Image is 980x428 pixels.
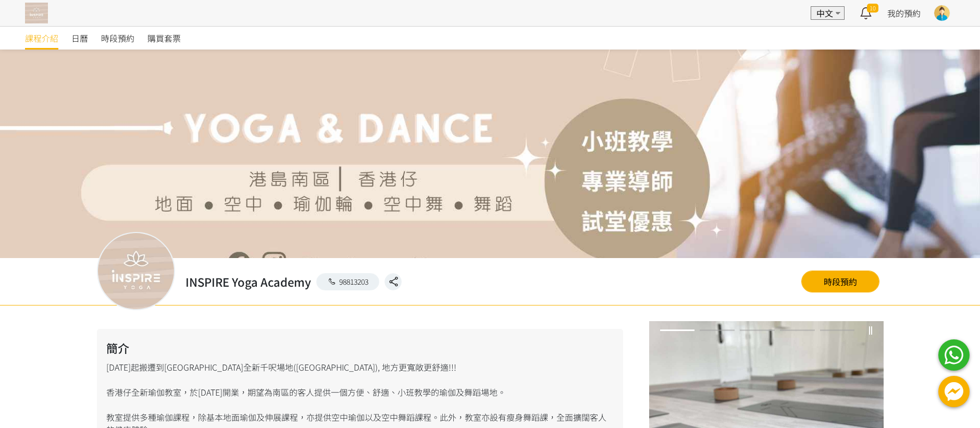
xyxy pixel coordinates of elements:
[147,27,181,50] a: 購買套票
[101,32,134,44] span: 時段預約
[106,339,614,357] h2: 簡介
[71,27,88,50] a: 日曆
[101,27,134,50] a: 時段預約
[316,273,380,290] a: 98813203
[867,4,878,13] span: 10
[887,7,921,19] a: 我的預約
[185,273,311,290] h2: INSPIRE Yoga Academy
[71,32,88,44] span: 日曆
[147,32,181,44] span: 購買套票
[25,3,48,23] img: T57dtJh47iSJKDtQ57dN6xVUMYY2M0XQuGF02OI4.png
[801,271,879,292] a: 時段預約
[25,32,58,44] span: 課程介紹
[25,27,58,50] a: 課程介紹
